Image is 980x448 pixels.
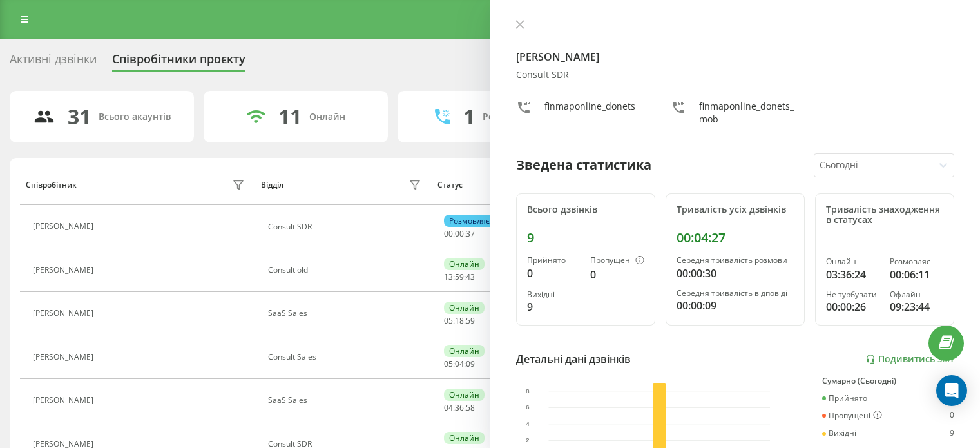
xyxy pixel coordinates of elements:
div: Відділ [261,180,283,190]
text: 2 [526,437,530,444]
div: Середня тривалість розмови [677,256,794,265]
div: 1 [463,104,475,129]
div: Онлайн [444,432,485,444]
div: Прийнято [822,394,867,403]
div: Всього дзвінків [527,204,644,215]
div: SaaS Sales [268,396,425,405]
span: 37 [466,228,475,239]
text: 8 [526,387,530,394]
div: Онлайн [309,112,345,122]
div: 00:00:30 [677,266,794,281]
div: Пропущені [590,256,644,266]
div: 00:00:26 [826,299,879,315]
span: 09 [466,358,475,369]
div: Не турбувати [826,290,879,299]
div: finmaponline_donets [544,100,635,126]
div: Офлайн [890,290,943,299]
div: 00:00:09 [677,298,794,313]
span: 05 [444,315,453,326]
div: Середня тривалість відповіді [677,289,794,298]
div: Пропущені [822,411,882,421]
div: Детальні дані дзвінків [516,351,631,367]
span: 18 [455,315,464,326]
div: : : [444,317,475,326]
span: 43 [466,271,475,282]
div: Онлайн [444,258,485,270]
span: 59 [455,271,464,282]
div: Розмовляють [483,112,545,122]
div: 31 [68,104,91,129]
span: 05 [444,358,453,369]
div: 03:36:24 [826,267,879,282]
div: Онлайн [826,257,879,266]
div: [PERSON_NAME] [33,396,97,405]
div: [PERSON_NAME] [33,353,97,362]
div: Статус [437,180,463,190]
div: 00:04:27 [677,230,794,246]
div: Прийнято [527,256,580,265]
div: Сумарно (Сьогодні) [822,376,954,385]
div: finmaponline_donets_mob [699,100,800,126]
div: Онлайн [444,302,485,314]
div: Тривалість знаходження в статусах [826,204,943,226]
div: Open Intercom Messenger [936,375,967,406]
div: Розмовляє [890,257,943,266]
div: Consult SDR [516,70,955,81]
div: [PERSON_NAME] [33,266,97,275]
div: Розмовляє [444,215,495,227]
text: 4 [526,420,530,427]
div: : : [444,360,475,369]
span: 04 [455,358,464,369]
span: 13 [444,271,453,282]
div: Онлайн [444,345,485,357]
div: 9 [527,230,644,246]
div: Співробітники проєкту [112,52,245,72]
div: Consult old [268,266,425,275]
div: : : [444,273,475,282]
span: 59 [466,315,475,326]
text: 6 [526,404,530,411]
div: 0 [950,411,954,421]
div: Consult Sales [268,353,425,362]
div: Consult SDR [268,222,425,231]
div: 9 [950,429,954,438]
div: Вихідні [822,429,856,438]
div: Тривалість усіх дзвінків [677,204,794,215]
span: 58 [466,402,475,413]
div: 00:06:11 [890,267,943,282]
h4: [PERSON_NAME] [516,49,955,64]
div: [PERSON_NAME] [33,309,97,318]
span: 00 [444,228,453,239]
div: : : [444,404,475,413]
div: [PERSON_NAME] [33,222,97,231]
div: Зведена статистика [516,155,651,175]
span: 00 [455,228,464,239]
div: Всього акаунтів [99,112,171,122]
div: Активні дзвінки [10,52,97,72]
span: 36 [455,402,464,413]
a: Подивитись звіт [865,354,954,365]
div: SaaS Sales [268,309,425,318]
div: 09:23:44 [890,299,943,315]
div: 11 [278,104,302,129]
div: Вихідні [527,290,580,299]
div: 0 [590,267,644,282]
div: Співробітник [26,180,77,190]
span: 04 [444,402,453,413]
div: 9 [527,299,580,315]
div: : : [444,229,475,239]
div: Онлайн [444,389,485,401]
div: 0 [527,266,580,281]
